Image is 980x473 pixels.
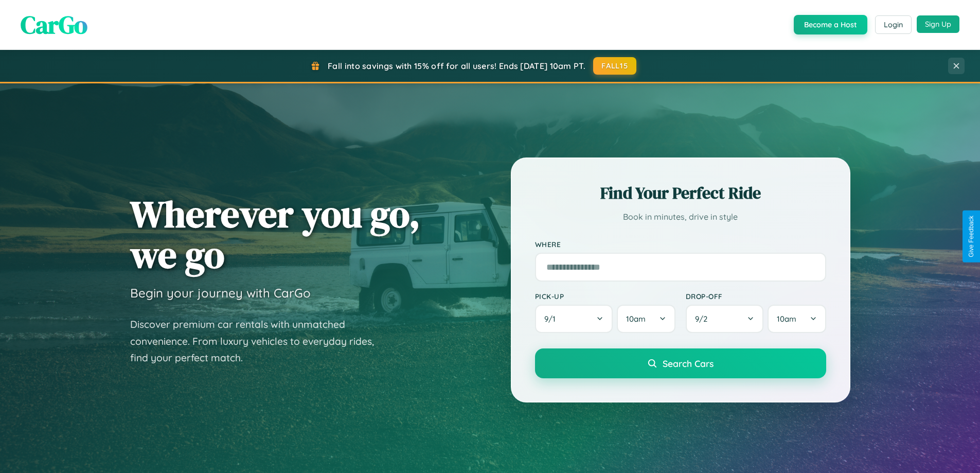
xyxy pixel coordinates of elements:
h3: Begin your journey with CarGo [130,285,311,301]
button: Become a Host [794,15,867,34]
button: Login [875,15,912,34]
p: Book in minutes, drive in style [535,209,826,224]
button: Sign Up [917,15,959,33]
span: 10am [777,314,796,324]
button: 9/1 [535,305,613,333]
span: CarGo [21,8,87,42]
label: Where [535,240,826,249]
span: Search Cars [663,358,714,369]
label: Pick-up [535,292,675,301]
h1: Wherever you go, we go [130,194,420,275]
div: Give Feedback [968,216,975,257]
button: 10am [617,305,675,333]
button: 9/2 [686,305,764,333]
p: Discover premium car rentals with unmatched convenience. From luxury vehicles to everyday rides, ... [130,316,387,366]
span: 10am [626,314,646,324]
span: Fall into savings with 15% off for all users! Ends [DATE] 10am PT. [328,61,585,71]
span: 9 / 2 [695,314,712,324]
button: 10am [768,305,826,333]
button: FALL15 [593,57,636,75]
span: 9 / 1 [544,314,561,324]
h2: Find Your Perfect Ride [535,182,826,204]
label: Drop-off [686,292,826,301]
button: Search Cars [535,348,826,378]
